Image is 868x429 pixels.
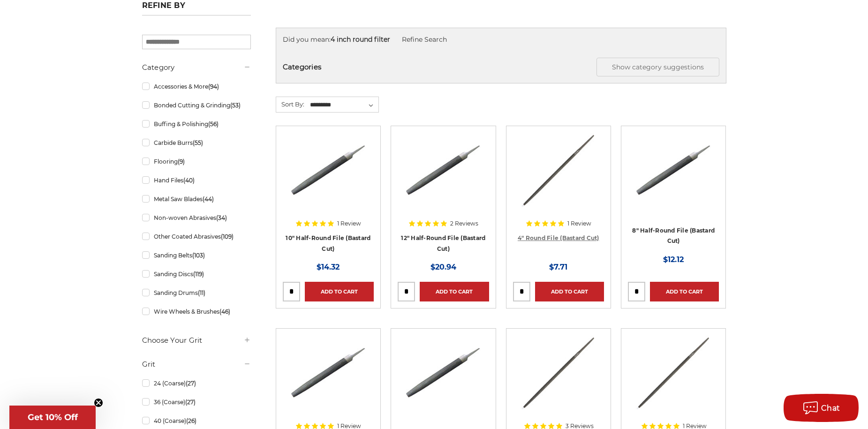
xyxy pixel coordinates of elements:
[283,133,374,224] a: 10" Half round bastard file
[94,398,103,407] button: Close teaser
[784,394,859,422] button: Chat
[142,1,251,15] h5: Refine by
[142,375,251,391] a: 24 (Coarse)
[186,417,196,424] span: (26)
[337,221,361,226] span: 1 Review
[208,83,219,90] span: (94)
[518,234,599,241] a: 4" Round File (Bastard Cut)
[142,359,251,370] h5: Grit
[398,335,489,426] a: 14" Half round bastard file
[402,35,447,44] a: Refine Search
[398,133,489,224] a: 12" Half round bastard file
[291,133,366,208] img: 10" Half round bastard file
[317,263,340,271] span: $14.32
[142,247,251,263] a: Sanding Belts
[28,412,78,422] span: Get 10% Off
[628,133,719,224] a: 8" Half round bastard file
[142,285,251,301] a: Sanding Drums
[331,35,390,44] strong: 4 inch round filter
[203,196,214,203] span: (44)
[406,335,481,410] img: 14" Half round bastard file
[283,335,374,426] a: 6" Half round bastard file
[192,252,205,259] span: (103)
[142,135,251,151] a: Carbide Burrs
[650,282,719,301] a: Add to Cart
[142,116,251,132] a: Buffing & Polishing
[142,153,251,170] a: Flooring
[549,263,567,271] span: $7.71
[283,58,719,76] h5: Categories
[142,210,251,226] a: Non-woven Abrasives
[283,35,719,45] div: Did you mean:
[142,172,251,188] a: Hand Files
[142,394,251,410] a: 36 (Coarse)
[230,102,241,109] span: (53)
[401,234,485,252] a: 12" Half-Round File (Bastard Cut)
[513,133,604,224] a: 4 Inch Round File Bastard Cut, Double Cut
[142,335,251,346] h5: Choose Your Grit
[142,266,251,282] a: Sanding Discs
[628,335,719,426] a: 8 Inch Round File Bastard Cut, Double Cut
[219,308,230,315] span: (46)
[309,98,378,112] select: Sort By:
[450,221,478,226] span: 2 Reviews
[663,255,684,264] span: $12.12
[513,335,604,426] a: 10 Inch Round File Bastard Cut, Double Cut
[186,380,196,387] span: (27)
[276,97,304,111] label: Sort By:
[178,158,185,165] span: (9)
[632,227,715,245] a: 8" Half-Round File (Bastard Cut)
[193,271,204,278] span: (119)
[142,97,251,113] a: Bonded Cutting & Grinding
[521,133,596,208] img: 4 Inch Round File Bastard Cut, Double Cut
[9,406,96,429] div: Get 10% OffClose teaser
[198,289,205,296] span: (11)
[821,404,840,413] span: Chat
[183,177,195,184] span: (40)
[221,233,234,240] span: (109)
[185,399,196,406] span: (27)
[142,413,251,429] a: 40 (Coarse)
[216,214,227,221] span: (34)
[142,62,251,73] h5: Category
[420,282,489,301] a: Add to Cart
[142,303,251,320] a: Wire Wheels & Brushes
[142,228,251,245] a: Other Coated Abrasives
[208,120,219,128] span: (56)
[286,234,370,252] a: 10" Half-Round File (Bastard Cut)
[193,139,203,146] span: (55)
[305,282,374,301] a: Add to Cart
[636,133,711,208] img: 8" Half round bastard file
[567,221,591,226] span: 1 Review
[596,58,719,76] button: Show category suggestions
[521,335,596,410] img: 10 Inch Round File Bastard Cut, Double Cut
[535,282,604,301] a: Add to Cart
[142,191,251,207] a: Metal Saw Blades
[635,335,711,410] img: 8 Inch Round File Bastard Cut, Double Cut
[291,335,366,410] img: 6" Half round bastard file
[430,263,456,271] span: $20.94
[406,133,481,208] img: 12" Half round bastard file
[142,78,251,95] a: Accessories & More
